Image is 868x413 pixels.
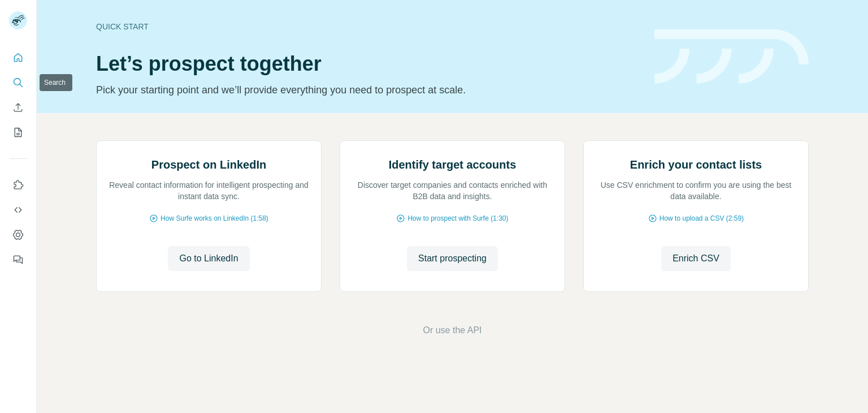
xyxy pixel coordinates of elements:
h1: Let’s prospect together [96,53,641,75]
span: How Surfe works on LinkedIn (1:58) [160,213,268,223]
h2: Prospect on LinkedIn [151,157,266,173]
button: Enrich CSV [9,97,27,118]
button: Dashboard [9,225,27,245]
span: How to upload a CSV (2:59) [659,213,744,223]
span: Start prospecting [418,252,487,265]
h2: Identify target accounts [389,157,517,173]
button: My lists [9,122,27,143]
button: Start prospecting [407,246,498,271]
p: Pick your starting point and we’ll provide everything you need to prospect at scale. [96,82,641,98]
button: Or use the API [423,324,481,337]
button: Quick start [9,48,27,68]
div: Quick start [96,21,641,32]
p: Use CSV enrichment to confirm you are using the best data available. [595,179,797,202]
button: Enrich CSV [661,246,731,271]
span: Go to LinkedIn [179,252,238,265]
button: Use Surfe API [9,200,27,220]
p: Discover target companies and contacts enriched with B2B data and insights. [351,179,553,202]
img: banner [654,29,809,84]
button: Feedback [9,249,27,270]
span: How to prospect with Surfe (1:30) [407,213,508,223]
button: Search [9,72,27,93]
h2: Enrich your contact lists [630,157,762,173]
button: Use Surfe on LinkedIn [9,175,27,195]
span: Enrich CSV [672,252,719,265]
p: Reveal contact information for intelligent prospecting and instant data sync. [108,179,310,202]
button: Go to LinkedIn [168,246,249,271]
